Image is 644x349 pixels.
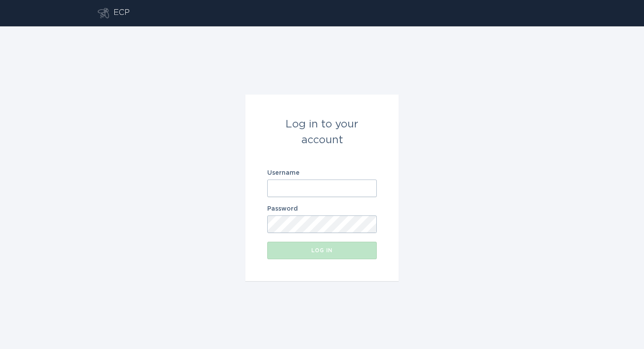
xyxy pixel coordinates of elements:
[272,248,372,253] div: Log in
[113,8,130,18] div: ECP
[267,206,377,212] label: Password
[267,116,377,148] div: Log in to your account
[267,170,377,176] label: Username
[267,242,377,259] button: Log in
[98,8,109,18] button: Go to dashboard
